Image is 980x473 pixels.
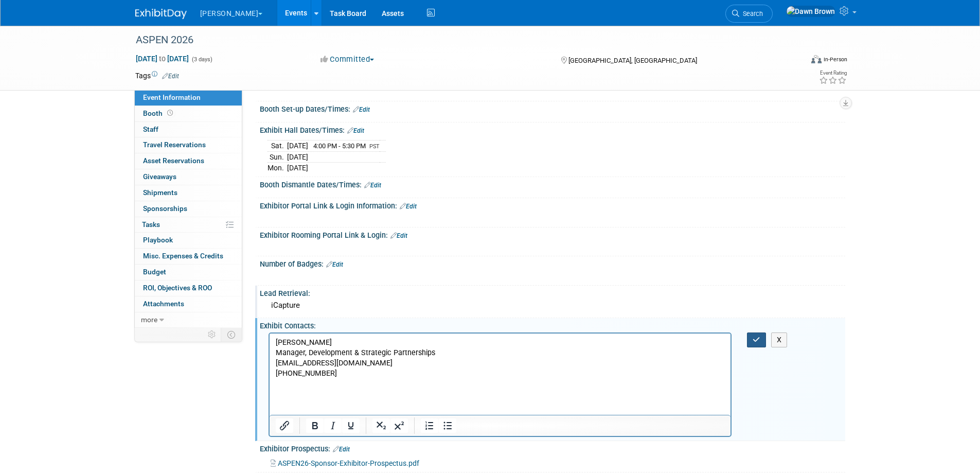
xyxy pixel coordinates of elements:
span: Attachments [143,300,184,308]
div: Lead Retrieval: [260,286,845,299]
span: PST [369,143,380,150]
td: Mon. [268,162,287,173]
span: Booth [143,109,175,117]
a: Booth [135,106,242,121]
td: [DATE] [287,140,308,151]
a: Edit [333,446,350,453]
span: Misc. Expenses & Credits [143,252,223,260]
span: Search [739,10,763,17]
td: [DATE] [287,151,308,162]
div: Booth Dismantle Dates/Times: [260,177,845,190]
div: Booth Set-up Dates/Times: [260,101,845,115]
a: Misc. Expenses & Credits [135,249,242,264]
span: to [157,55,167,63]
a: Travel Reservations [135,137,242,153]
div: Number of Badges: [260,256,845,270]
a: Edit [347,127,364,134]
span: Sponsorships [143,204,187,213]
a: Search [725,5,773,23]
button: X [771,332,788,347]
span: 4:00 PM - 5:30 PM [313,142,366,150]
span: ROI, Objectives & ROO [143,284,212,292]
a: ASPEN26-Sponsor-Exhibitor-Prospectus.pdf [271,459,419,467]
span: more [141,316,157,324]
td: [DATE] [287,162,308,173]
td: Tags [135,71,179,81]
span: Event Information [143,93,201,101]
a: Edit [390,232,407,239]
span: Travel Reservations [143,141,206,149]
button: Underline [342,418,360,433]
div: Exhibit Contacts: [260,318,845,331]
a: more [135,312,242,328]
span: [GEOGRAPHIC_DATA], [GEOGRAPHIC_DATA] [568,57,697,64]
span: Playbook [143,236,173,244]
a: Edit [326,261,343,268]
button: Bullet list [439,418,456,433]
a: Sponsorships [135,201,242,217]
div: Exhibit Hall Dates/Times: [260,122,845,136]
a: Edit [364,182,381,189]
div: Event Format [742,54,848,69]
td: Personalize Event Tab Strip [203,328,221,341]
a: Edit [353,106,370,113]
img: ExhibitDay [135,9,187,19]
span: Booth not reserved yet [165,109,175,117]
td: Toggle Event Tabs [221,328,242,341]
span: Shipments [143,188,177,197]
td: Sat. [268,140,287,151]
a: Playbook [135,233,242,248]
img: Dawn Brown [786,6,835,17]
div: Event Rating [819,71,847,76]
span: [DATE] [DATE] [135,54,189,63]
span: Tasks [142,220,160,229]
span: Staff [143,125,158,133]
button: Insert/edit link [276,418,293,433]
a: Asset Reservations [135,153,242,169]
a: Edit [400,203,417,210]
button: Committed [317,54,378,65]
button: Bold [306,418,324,433]
td: Sun. [268,151,287,162]
a: Staff [135,122,242,137]
a: Edit [162,73,179,80]
img: Format-Inperson.png [811,55,822,63]
a: Tasks [135,217,242,233]
div: Exhibitor Rooming Portal Link & Login: [260,227,845,241]
button: Superscript [390,418,408,433]
button: Italic [324,418,342,433]
div: ASPEN 2026 [132,31,787,49]
span: Budget [143,268,166,276]
a: Attachments [135,296,242,312]
button: Numbered list [421,418,438,433]
span: Giveaways [143,172,176,181]
span: ASPEN26-Sponsor-Exhibitor-Prospectus.pdf [278,459,419,467]
span: Asset Reservations [143,156,204,165]
div: iCapture [268,297,838,313]
span: (3 days) [191,56,212,63]
a: ROI, Objectives & ROO [135,281,242,296]
a: Shipments [135,185,242,201]
div: In-Person [823,56,847,63]
a: Giveaways [135,169,242,185]
div: Exhibitor Prospectus: [260,441,845,454]
div: Exhibitor Portal Link & Login Information: [260,198,845,212]
iframe: Rich Text Area [270,334,731,415]
a: Event Information [135,90,242,106]
button: Subscript [372,418,390,433]
a: Budget [135,265,242,280]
